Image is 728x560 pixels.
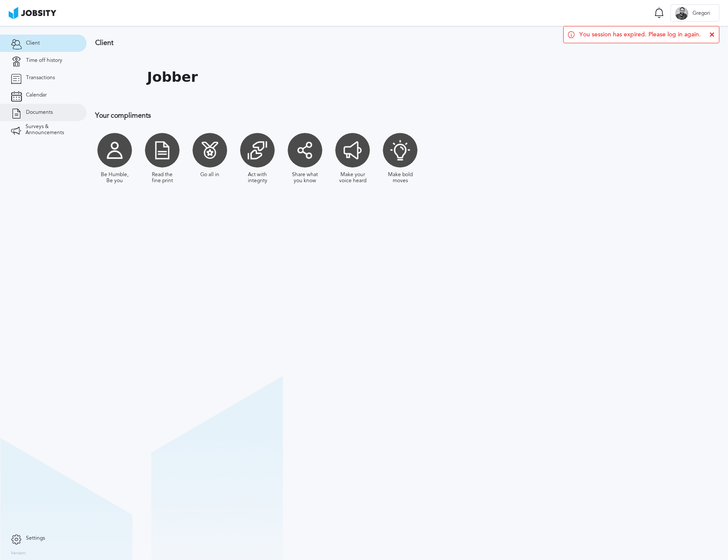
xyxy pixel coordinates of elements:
[26,58,62,64] span: Time off history
[95,39,564,47] h3: Client
[675,7,688,20] div: G
[26,535,45,541] span: Settings
[9,7,56,19] img: ab4bad089aa723f57921c736e9817d99.png
[26,92,47,98] span: Calendar
[11,551,27,556] label: Version:
[290,172,320,184] div: Share what you know
[579,31,701,38] span: You session has expired. Please log in again.
[147,172,177,184] div: Read the fine print
[26,75,55,81] span: Transactions
[688,10,715,16] span: Gregori
[385,172,415,184] div: Make bold moves
[26,40,40,46] span: Client
[147,69,198,85] h1: Jobber
[670,4,719,22] button: GGregori
[26,109,53,116] span: Documents
[337,172,368,184] div: Make your voice heard
[242,172,273,184] div: Act with integrity
[26,124,76,136] span: Surveys & Announcements
[99,172,130,184] div: Be Humble, Be you
[200,172,219,178] div: Go all in
[95,112,564,119] h3: Your compliments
